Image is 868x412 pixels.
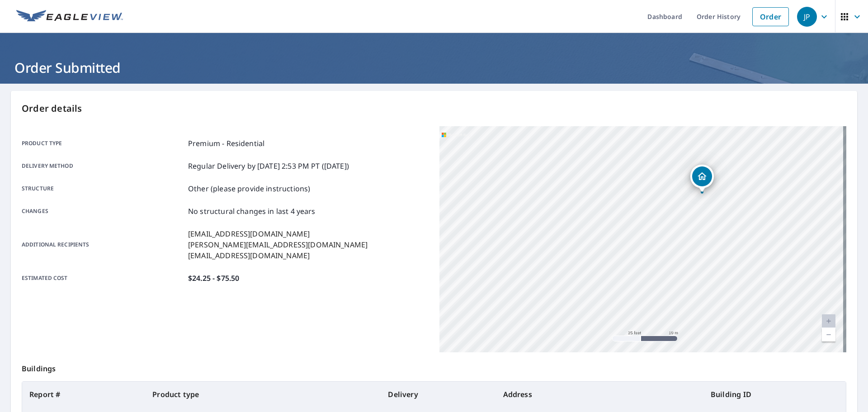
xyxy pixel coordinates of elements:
[22,206,184,217] p: Changes
[822,314,835,328] a: Current Level 20, Zoom In Disabled
[381,382,495,407] th: Delivery
[703,382,846,407] th: Building ID
[22,183,184,194] p: Structure
[188,206,316,217] p: No structural changes in last 4 years
[496,382,703,407] th: Address
[188,183,310,194] p: Other (please provide instructions)
[752,7,789,26] a: Order
[22,382,145,407] th: Report #
[145,382,381,407] th: Product type
[11,58,857,77] h1: Order Submitted
[22,273,184,284] p: Estimated cost
[188,138,264,149] p: Premium - Residential
[22,161,184,171] p: Delivery method
[22,102,846,115] p: Order details
[22,352,846,381] p: Buildings
[690,165,714,193] div: Dropped pin, building 1, Residential property, 207 Oak Ridge Ln Lexington, SC 29073
[822,328,835,341] a: Current Level 20, Zoom Out
[22,228,184,261] p: Additional recipients
[188,161,349,171] p: Regular Delivery by [DATE] 2:53 PM PT ([DATE])
[188,273,239,284] p: $24.25 - $75.50
[188,250,368,261] p: [EMAIL_ADDRESS][DOMAIN_NAME]
[22,138,184,149] p: Product type
[188,228,368,239] p: [EMAIL_ADDRESS][DOMAIN_NAME]
[16,10,123,24] img: EV Logo
[188,239,368,250] p: [PERSON_NAME][EMAIL_ADDRESS][DOMAIN_NAME]
[797,7,817,27] div: JP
